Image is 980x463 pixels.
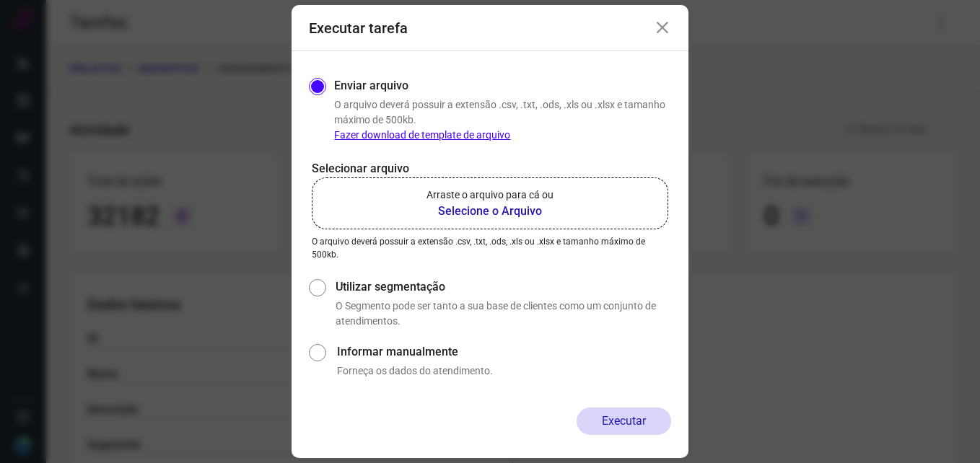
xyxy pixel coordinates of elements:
h3: Executar tarefa [309,19,408,37]
label: Utilizar segmentação [336,278,671,296]
p: O Segmento pode ser tanto a sua base de clientes como um conjunto de atendimentos. [336,299,671,329]
a: Fazer download de template de arquivo [334,129,510,141]
p: O arquivo deverá possuir a extensão .csv, .txt, .ods, .xls ou .xlsx e tamanho máximo de 500kb. [312,235,668,261]
label: Enviar arquivo [334,77,408,94]
p: Arraste o arquivo para cá ou [426,188,554,203]
b: Selecione o Arquivo [426,203,554,220]
p: Selecionar arquivo [312,160,668,177]
button: Executar [577,407,671,435]
label: Informar manualmente [337,343,671,361]
p: Forneça os dados do atendimento. [337,363,671,379]
p: O arquivo deverá possuir a extensão .csv, .txt, .ods, .xls ou .xlsx e tamanho máximo de 500kb. [334,97,671,143]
